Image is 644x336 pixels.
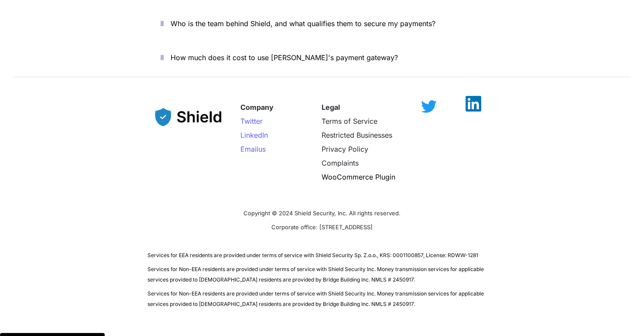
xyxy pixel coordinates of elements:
[240,117,263,126] a: Twitter
[322,159,359,167] a: Complaints
[322,145,368,153] a: Privacy Policy
[258,145,266,153] span: us
[322,117,377,126] a: Terms of Service
[322,173,395,181] a: WooCommerce Plugin
[240,131,268,139] a: LinkedIn
[147,44,497,71] button: How much does it cost to use [PERSON_NAME]'s payment gateway?
[240,145,258,153] span: Email
[322,103,340,112] strong: Legal
[147,290,485,307] span: Services for Non-EEA residents are provided under terms of service with Shield Security Inc. Mone...
[240,145,266,153] a: Emailus
[147,10,497,37] button: Who is the team behind Shield, and what qualifies them to secure my payments?
[171,53,398,62] span: How much does it cost to use [PERSON_NAME]'s payment gateway?
[243,210,401,217] span: Copyright © 2024 Shield Security, Inc. All rights reserved.
[147,266,485,283] span: Services for Non-EEA residents are provided under terms of service with Shield Security Inc. Mone...
[322,131,392,139] a: Restricted Businesses
[240,103,274,112] strong: Company
[271,224,373,231] span: Corporate office: [STREET_ADDRESS]
[147,252,478,258] span: Services for EEA residents are provided under terms of service with Shield Security Sp. Z.o.o., K...
[171,19,435,28] span: Who is the team behind Shield, and what qualifies them to secure my payments?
